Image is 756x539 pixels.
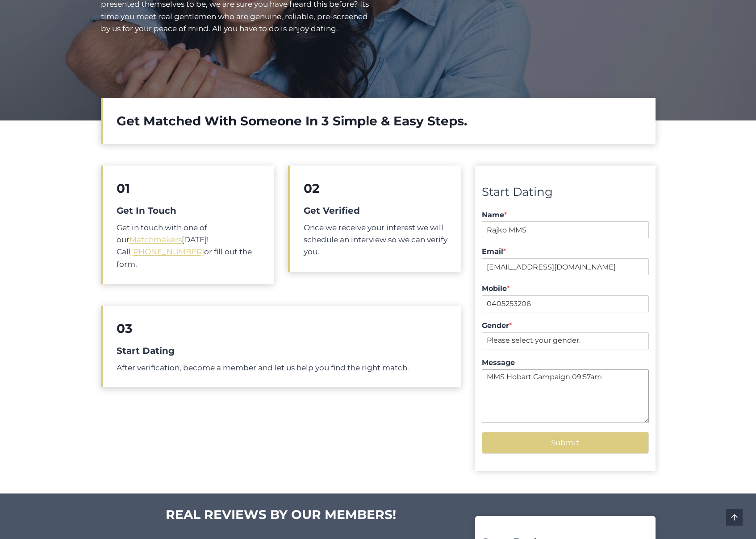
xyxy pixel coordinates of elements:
[482,211,648,220] label: Name
[117,112,642,130] h2: Get Matched With Someone In 3 Simple & Easy Steps.​
[117,344,448,357] h5: Start Dating
[117,362,448,374] p: After verification, become a member and let us help you find the right match.
[117,222,260,270] p: Get in touch with one of our [DATE]! Call or fill out the form.
[482,183,648,202] div: Start Dating
[726,509,743,526] a: Scroll to top
[101,505,461,524] h2: REAL REVIEWS BY OUR MEMBERS!
[482,358,648,368] label: Message
[304,204,447,217] h5: Get Verified
[304,222,447,258] p: Once we receive your interest we will schedule an interview so we can verify you.
[482,284,648,294] label: Mobile
[482,432,648,454] button: Submit
[117,319,448,338] h2: 03
[131,247,204,256] a: [PHONE_NUMBER]
[304,179,447,198] h2: 02
[117,204,260,217] h5: Get In Touch
[482,321,648,331] label: Gender
[482,295,648,312] input: Mobile
[117,179,260,198] h2: 01
[129,235,182,244] a: Matchmakers
[482,247,648,257] label: Email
